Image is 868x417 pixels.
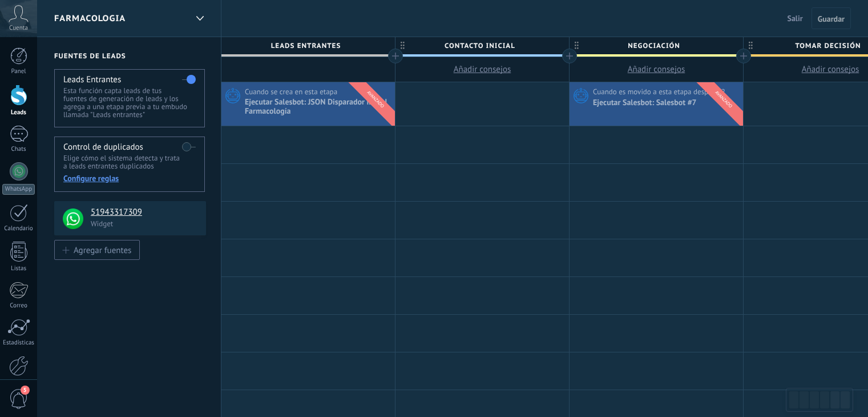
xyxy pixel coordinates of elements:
[2,265,35,272] div: Listas
[190,7,209,30] div: FARMACOLOGIA
[21,386,30,395] span: 5
[593,87,727,97] span: Cuando es movido a esta etapa después 2
[91,207,197,218] h4: 51943317309
[818,15,845,23] span: Guardar
[54,240,140,260] button: Agregar fuentes
[9,25,28,32] span: Cuenta
[74,245,131,255] div: Agregar fuentes
[2,225,35,232] div: Calendario
[812,7,851,29] button: Guardar
[245,98,392,117] div: Ejecutar Salesbot: JSON Disparador inicial Farmacología
[2,302,35,310] div: Correo
[63,74,121,85] h4: Leads Entrantes
[570,37,737,55] span: Negociación
[395,37,569,54] div: Contacto inicial
[63,87,195,119] p: Esta función capta leads de tus fuentes de generación de leads y los agrega a una etapa previa a ...
[245,87,339,97] span: Cuando se crea en esta etapa
[570,57,743,82] button: Añadir consejos
[2,146,35,153] div: Chats
[63,142,143,153] h4: Control de duplicados
[221,37,395,54] div: Leads Entrantes
[63,173,195,183] div: Configure reglas
[221,37,389,55] span: Leads Entrantes
[54,13,126,24] span: FARMACOLOGIA
[783,10,808,27] button: Salir
[628,64,685,75] span: Añadir consejos
[395,57,569,82] button: Añadir consejos
[63,154,195,170] p: Elige cómo el sistema detecta y trata a leads entrantes duplicados
[2,68,35,75] div: Panel
[395,37,563,55] span: Contacto inicial
[570,37,743,54] div: Negociación
[2,109,35,117] div: Leads
[2,339,35,347] div: Estadísticas
[802,64,859,75] span: Añadir consejos
[54,52,206,61] h2: Fuentes de leads
[454,64,511,75] span: Añadir consejos
[63,209,83,229] img: logo_min.png
[91,219,199,228] p: Widget
[2,184,35,195] div: WhatsApp
[593,98,699,109] div: Ejecutar Salesbot: Salesbot #7
[788,13,803,23] span: Salir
